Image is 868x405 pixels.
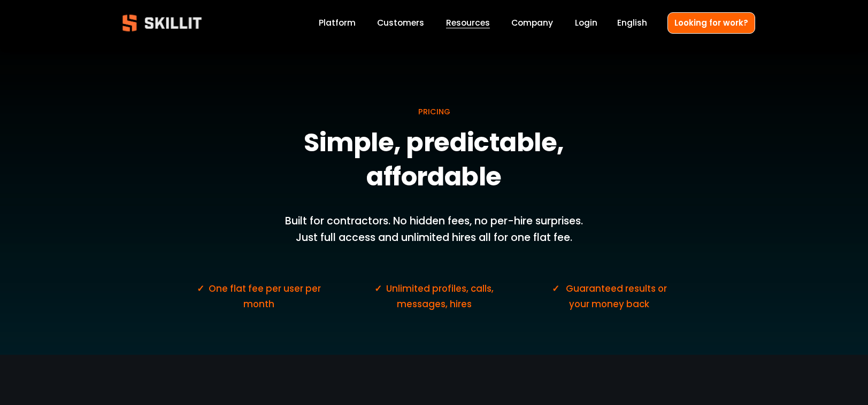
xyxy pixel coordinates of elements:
strong: ✓ [197,282,204,297]
span: PRICING [418,106,450,117]
a: Platform [319,16,356,30]
a: Looking for work? [667,12,755,33]
a: Login [575,16,597,30]
strong: ✓ [374,282,382,297]
a: folder dropdown [446,16,490,30]
span: One flat fee per user per month [209,282,323,310]
a: Company [511,16,553,30]
a: Customers [377,16,424,30]
span: Guaranteed results or your money back [566,282,669,310]
img: Skillit [113,7,211,39]
strong: Simple, predictable, affordable [304,123,569,201]
span: Resources [446,17,490,29]
span: English [617,17,647,29]
span: Unlimited profiles, calls, messages, hires [386,282,496,310]
div: language picker [617,16,647,30]
p: Built for contractors. No hidden fees, no per-hire surprises. Just full access and unlimited hire... [275,213,593,246]
strong: ✓ [552,282,559,297]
